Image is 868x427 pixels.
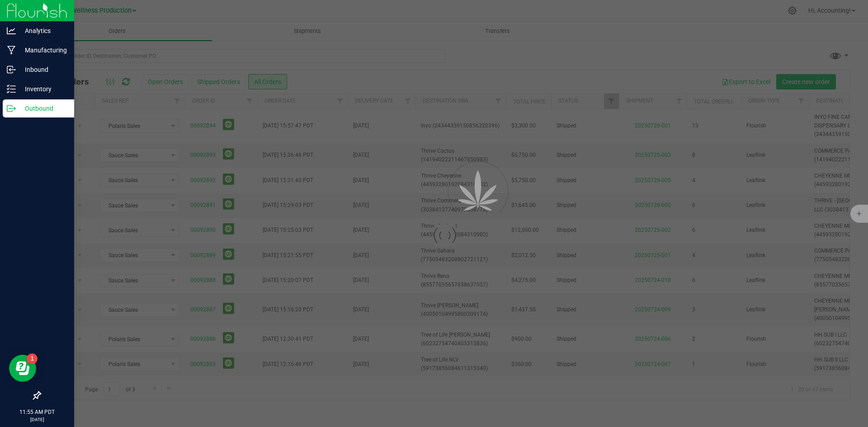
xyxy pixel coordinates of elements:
[16,25,70,36] p: Analytics
[16,84,70,94] p: Inventory
[16,45,70,56] p: Manufacturing
[7,104,16,113] inline-svg: Outbound
[9,355,36,382] iframe: Resource center
[7,46,16,55] inline-svg: Manufacturing
[7,65,16,74] inline-svg: Inbound
[4,408,70,416] p: 11:55 AM PDT
[4,416,70,423] p: [DATE]
[7,26,16,35] inline-svg: Analytics
[7,84,16,94] inline-svg: Inventory
[27,353,38,364] iframe: Resource center unread badge
[16,103,70,114] p: Outbound
[16,64,70,75] p: Inbound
